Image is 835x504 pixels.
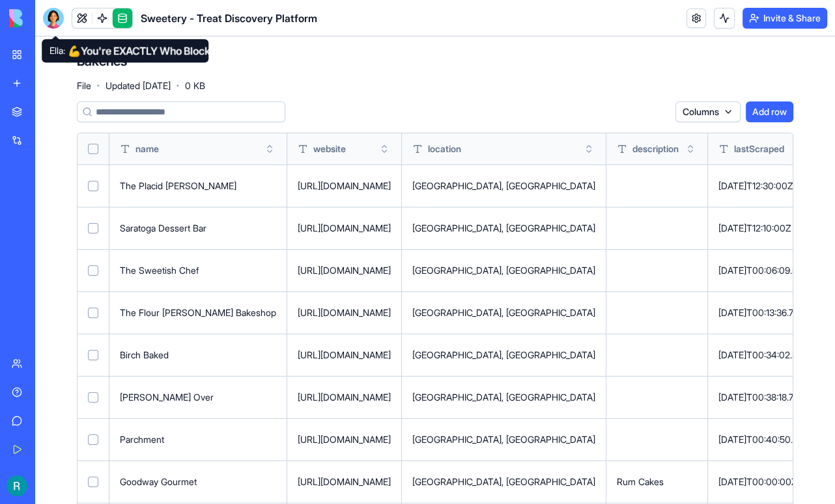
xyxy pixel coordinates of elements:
div: The Sweetish Chef [120,264,276,277]
div: [GEOGRAPHIC_DATA], [GEOGRAPHIC_DATA] [412,222,595,235]
button: Invite & Share [743,8,827,29]
button: Select all [88,144,98,154]
div: [PERSON_NAME] Over [120,391,276,404]
strong: Ticket ID [13,274,58,285]
span: · [96,75,100,96]
span: website [313,142,346,155]
span: · [176,75,180,96]
button: go back [8,10,33,34]
div: [URL][DOMAIN_NAME] [298,306,391,319]
div: [DATE]T00:34:02.304Z [718,349,815,362]
div: [GEOGRAPHIC_DATA], [GEOGRAPHIC_DATA] [412,179,595,192]
button: Toggle sort [263,142,276,155]
div: [URL][DOMAIN_NAME] [298,264,391,277]
div: [URL][DOMAIN_NAME] [298,179,391,192]
button: Select row [88,392,98,403]
div: [GEOGRAPHIC_DATA], [GEOGRAPHIC_DATA] [412,433,595,446]
p: We'll notify you once your ticket has an update [23,127,238,138]
div: Rum Cakes [617,475,697,488]
strong: Description [13,360,72,371]
span: File [77,79,91,92]
div: [GEOGRAPHIC_DATA], [GEOGRAPHIC_DATA] [412,475,595,488]
p: [PERSON_NAME] unable to fix error [13,330,248,343]
div: [URL][DOMAIN_NAME] [298,391,391,404]
span: description [632,142,679,155]
div: [PERSON_NAME] tried 4 times but was unable to fix the error I brought up. She seemed to 'guess'. ... [13,373,248,427]
button: Select row [88,350,98,360]
button: Select row [88,223,98,233]
button: Toggle sort [582,142,595,155]
p: Tickets [13,244,248,258]
div: Goodway Gourmet [120,475,276,488]
div: Saratoga Dessert Bar [120,222,276,235]
p: #36255877 [13,287,248,300]
p: Ticket is created [81,103,179,115]
div: [GEOGRAPHIC_DATA], [GEOGRAPHIC_DATA] [412,306,595,319]
div: [DATE]T00:00:00Z [718,475,815,488]
div: [GEOGRAPHIC_DATA], [GEOGRAPHIC_DATA] [412,391,595,404]
div: [URL][DOMAIN_NAME] [298,222,391,235]
span: location [428,142,461,155]
img: ACg8ocIQaqk-1tPQtzwxiZ7ZlP6dcFgbwUZ5nqaBNAw22a2oECoLioo=s96-c [7,475,27,496]
button: Select row [88,477,98,487]
strong: Title [13,317,36,328]
div: [DATE]T12:10:00Z [718,222,815,235]
span: name [135,142,159,155]
div: Close [229,10,252,34]
div: [DATE]T00:38:18.723Z [718,391,815,404]
div: [URL][DOMAIN_NAME] [298,433,391,446]
button: Select row [88,265,98,276]
img: logo [9,9,90,27]
button: Select row [88,308,98,318]
div: [URL][DOMAIN_NAME] [298,475,391,488]
div: [DATE]T00:13:36.770Z [718,306,815,319]
button: Add row [746,101,793,122]
div: The Placid [PERSON_NAME] [120,179,276,192]
button: Toggle sort [684,142,697,155]
button: Columns [675,101,741,122]
span: Sweetery - Treat Discovery Platform [141,10,317,26]
span: lastScraped [734,142,784,155]
strong: Ticket Type [13,232,71,242]
button: Select row [88,434,98,445]
span: Updated [DATE] [106,79,171,92]
div: [DATE]T00:40:50.734Z [718,433,815,446]
div: Parchment [120,433,276,446]
strong: You will be notified here and by email [26,166,189,190]
p: [EMAIL_ADDRESS][DOMAIN_NAME] [26,192,219,206]
button: Select row [88,181,98,191]
div: The Flour [PERSON_NAME] Bakeshop [120,306,276,319]
div: Birch Baked [120,349,276,362]
div: [GEOGRAPHIC_DATA], [GEOGRAPHIC_DATA] [412,264,595,277]
button: Toggle sort [378,142,391,155]
div: [GEOGRAPHIC_DATA], [GEOGRAPHIC_DATA] [412,349,595,362]
div: [DATE]T00:06:09.569Z [718,264,815,277]
h1: [PERSON_NAME] unable to fix error [37,5,227,39]
div: [URL][DOMAIN_NAME] [298,349,391,362]
div: [DATE]T12:30:00Z [718,179,815,192]
span: 0 KB [185,79,205,92]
